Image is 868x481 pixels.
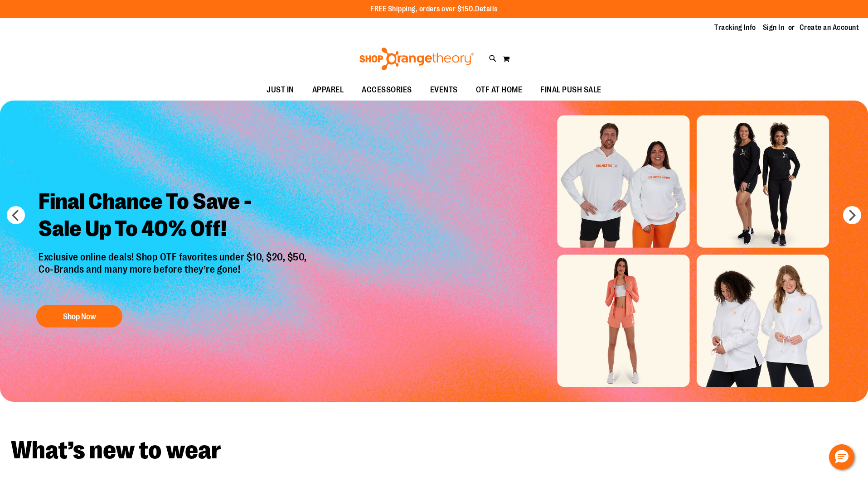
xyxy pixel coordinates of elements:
a: Tracking Info [714,23,756,33]
span: EVENTS [430,80,458,100]
button: prev [7,206,25,224]
a: EVENTS [421,80,467,101]
p: FREE Shipping, orders over $150. [370,4,498,14]
h2: What’s new to wear [11,438,857,463]
button: next [843,206,861,224]
span: OTF AT HOME [476,80,523,100]
button: Shop Now [36,305,122,327]
span: ACCESSORIES [362,80,412,100]
a: Sign In [763,23,785,33]
a: JUST IN [257,80,303,101]
a: Final Chance To Save -Sale Up To 40% Off! Exclusive online deals! Shop OTF favorites under $10, $... [32,181,316,332]
button: Hello, have a question? Let’s chat. [829,444,854,470]
a: OTF AT HOME [467,80,532,101]
span: JUST IN [267,80,294,100]
a: Create an Account [800,23,859,33]
h2: Final Chance To Save - Sale Up To 40% Off! [32,181,316,251]
p: Exclusive online deals! Shop OTF favorites under $10, $20, $50, Co-Brands and many more before th... [32,251,316,296]
a: ACCESSORIES [353,80,421,101]
a: Details [475,5,498,13]
img: Shop Orangetheory [358,48,475,70]
span: FINAL PUSH SALE [540,80,601,100]
a: FINAL PUSH SALE [531,80,611,101]
a: APPAREL [303,80,353,101]
span: APPAREL [312,80,344,100]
